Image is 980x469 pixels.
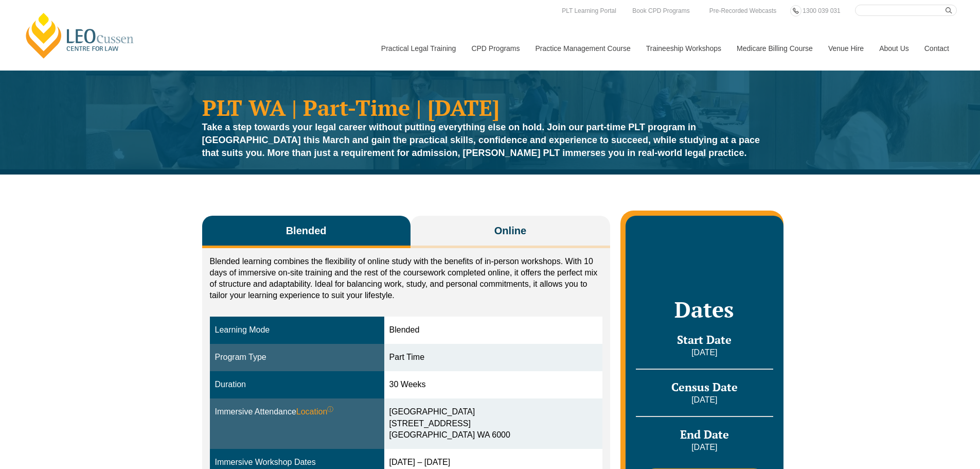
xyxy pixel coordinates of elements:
span: Blended [286,223,327,238]
div: 30 Weeks [389,379,598,391]
p: Blended learning combines the flexibility of online study with the benefits of in-person workshop... [210,256,603,301]
a: Venue Hire [821,26,871,71]
span: Location [296,406,334,418]
span: Start Date [677,332,732,347]
sup: ⓘ [327,406,333,413]
p: [DATE] [636,442,773,453]
h2: Dates [636,297,773,322]
div: Learning Mode [215,324,379,336]
p: [DATE] [636,394,773,406]
a: Practice Management Course [528,26,638,71]
a: Practical Legal Training [373,26,464,71]
a: Contact [917,26,957,71]
a: Book CPD Programs [630,5,692,16]
a: Traineeship Workshops [638,26,729,71]
p: [DATE] [636,347,773,358]
span: 1300 039 031 [803,7,840,14]
a: PLT Learning Portal [559,5,619,16]
a: CPD Programs [464,26,527,71]
span: Census Date [671,379,738,394]
span: Online [494,223,526,238]
div: Immersive Attendance [215,406,379,418]
div: Program Type [215,352,379,363]
h1: PLT WA | Part-Time | [DATE] [202,96,778,118]
span: End Date [680,427,729,442]
div: Immersive Workshop Dates [215,457,379,468]
a: Pre-Recorded Webcasts [707,5,779,16]
strong: Take a step towards your legal career without putting everything else on hold. Join our part-time... [202,122,760,158]
div: Part Time [389,352,598,363]
a: About Us [871,26,917,71]
a: Medicare Billing Course [729,26,821,71]
a: 1300 039 031 [800,5,843,16]
div: [GEOGRAPHIC_DATA] [STREET_ADDRESS] [GEOGRAPHIC_DATA] WA 6000 [389,406,598,442]
a: [PERSON_NAME] Centre for Law [23,11,137,60]
div: Duration [215,379,379,391]
div: Blended [389,324,598,336]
